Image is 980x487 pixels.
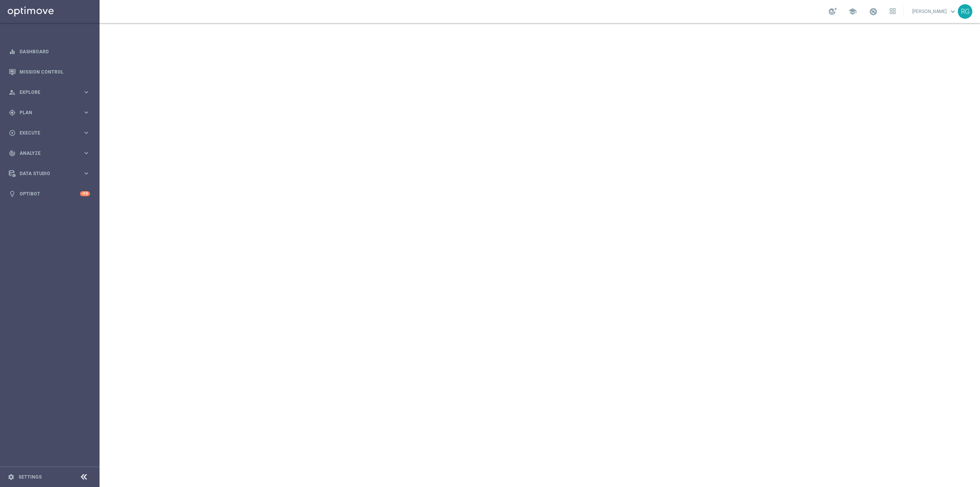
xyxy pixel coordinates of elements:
[8,191,90,197] button: lightbulb Optibot +10
[9,150,16,157] i: track_changes
[20,90,83,95] span: Explore
[9,89,16,96] i: person_search
[8,150,90,156] button: track_changes Analyze keyboard_arrow_right
[9,190,16,197] i: lightbulb
[911,6,958,17] a: [PERSON_NAME]keyboard_arrow_down
[8,89,90,95] button: person_search Explore keyboard_arrow_right
[9,48,16,55] i: equalizer
[83,129,90,136] i: keyboard_arrow_right
[80,191,90,196] div: +10
[20,131,83,135] span: Execute
[8,474,15,480] i: settings
[83,149,90,157] i: keyboard_arrow_right
[8,130,90,136] button: play_circle_outline Execute keyboard_arrow_right
[9,109,16,116] i: gps_fixed
[20,171,83,176] span: Data Studio
[9,62,90,82] div: Mission Control
[9,130,16,136] i: play_circle_outline
[9,150,83,157] div: Analyze
[958,4,972,19] div: RG
[9,184,90,204] div: Optibot
[8,171,90,177] button: Data Studio keyboard_arrow_right
[9,89,83,96] div: Explore
[20,184,80,204] a: Optibot
[83,109,90,116] i: keyboard_arrow_right
[83,170,90,177] i: keyboard_arrow_right
[9,170,83,177] div: Data Studio
[8,69,90,75] button: Mission Control
[20,110,83,115] span: Plan
[83,89,90,96] i: keyboard_arrow_right
[20,151,83,156] span: Analyze
[20,41,90,62] a: Dashboard
[8,110,90,116] button: gps_fixed Plan keyboard_arrow_right
[9,41,90,62] div: Dashboard
[8,49,90,55] button: equalizer Dashboard
[848,7,857,16] span: school
[9,109,83,116] div: Plan
[20,62,90,82] a: Mission Control
[949,7,957,16] span: keyboard_arrow_down
[18,475,42,479] a: Settings
[9,130,83,136] div: Execute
